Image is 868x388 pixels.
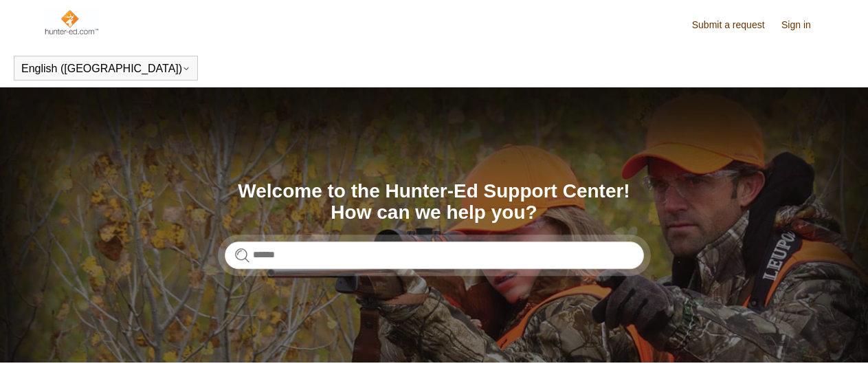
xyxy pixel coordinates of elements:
input: Search [225,241,644,269]
a: Sign in [781,18,825,32]
h1: Welcome to the Hunter-Ed Support Center! How can we help you? [225,181,644,224]
a: Submit a request [692,18,779,32]
button: English ([GEOGRAPHIC_DATA]) [21,63,190,75]
img: Hunter-Ed Help Center home page [43,8,99,36]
